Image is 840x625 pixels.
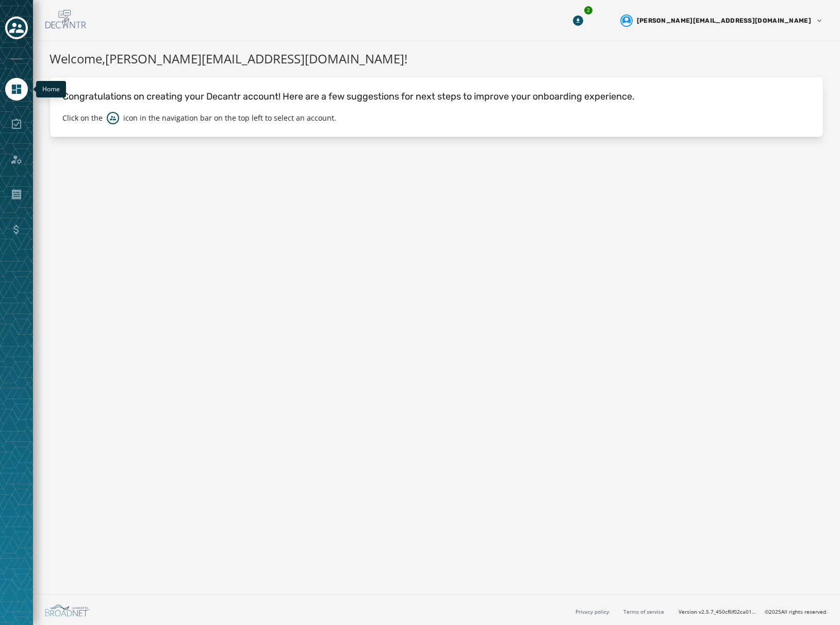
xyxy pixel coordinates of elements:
[637,17,811,25] span: [PERSON_NAME][EMAIL_ADDRESS][DOMAIN_NAME]
[5,17,28,39] button: Toggle account select drawer
[623,608,664,615] a: Terms of service
[36,81,66,97] div: Home
[5,78,28,101] a: Navigate to Home
[569,11,587,30] button: Download Menu
[583,5,594,15] div: 2
[123,113,336,123] p: icon in the navigation bar on the top left to select an account.
[575,608,609,615] a: Privacy policy
[699,608,756,616] span: v2.5.7_450cf6f02ca01d91e0dd0016ee612a244a52abf3
[62,113,103,123] p: Click on the
[679,608,756,616] span: Version
[62,89,811,104] p: Congratulations on creating your Decantr account! Here are a few suggestions for next steps to im...
[50,50,823,68] h1: Welcome, [PERSON_NAME][EMAIL_ADDRESS][DOMAIN_NAME] !
[616,10,828,31] button: User settings
[765,608,828,615] span: © 2025 All rights reserved.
